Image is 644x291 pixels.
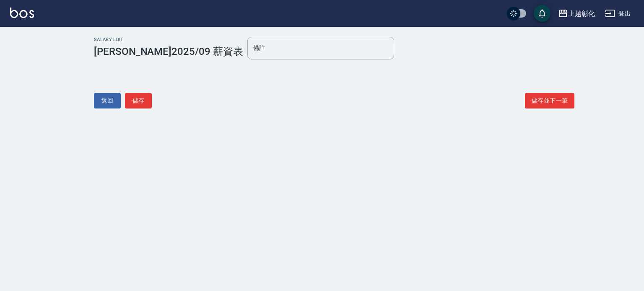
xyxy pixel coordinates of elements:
button: save [534,5,551,22]
button: 儲存 [125,93,152,108]
img: Logo [10,8,34,18]
button: 返回 [94,93,121,108]
button: 登出 [602,6,634,21]
button: 儲存並下一筆 [525,93,574,108]
h2: Salary Edit [94,37,243,42]
h3: [PERSON_NAME]2025/09 薪資表 [94,46,243,57]
div: 上越彰化 [568,8,595,19]
button: 上越彰化 [555,5,598,22]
